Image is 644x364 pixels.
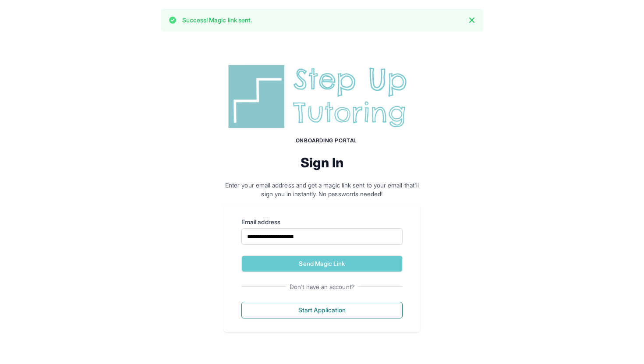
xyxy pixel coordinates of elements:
[241,302,403,318] button: Start Application
[241,255,403,272] button: Send Magic Link
[241,218,403,226] label: Email address
[224,61,420,132] img: Step Up Tutoring horizontal logo
[286,283,358,291] span: Don't have an account?
[224,181,420,198] p: Enter your email address and get a magic link sent to your email that'll sign you in instantly. N...
[224,155,420,170] h2: Sign In
[233,137,420,144] h1: Onboarding Portal
[182,16,252,25] p: Success! Magic link sent.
